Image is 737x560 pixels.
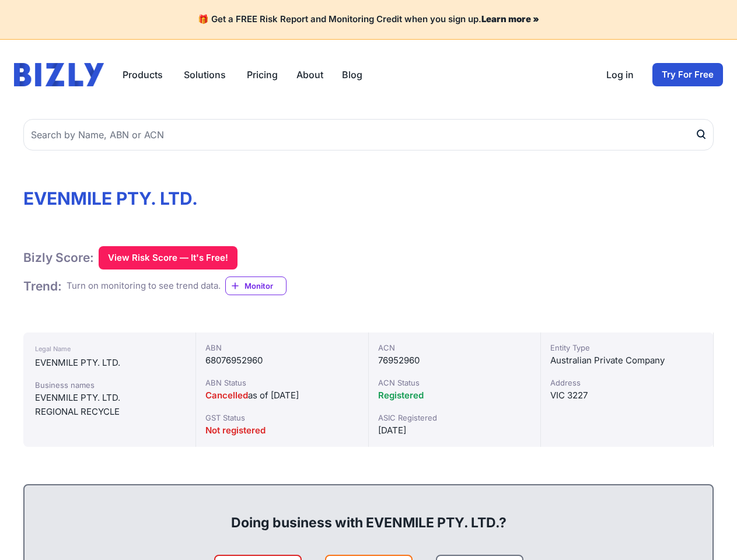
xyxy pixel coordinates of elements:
[99,246,237,269] button: View Risk Score — It's Free!
[378,377,532,388] div: ACN Status
[23,188,714,209] h1: EVENMILE PTY. LTD.
[35,342,184,356] div: Legal Name
[184,68,228,82] button: Solutions
[205,377,359,388] div: ABN Status
[378,390,424,401] span: Registered
[342,68,362,82] a: Blog
[378,412,532,423] div: ASIC Registered
[123,68,165,82] button: Products
[652,63,723,86] a: Try For Free
[378,342,532,353] div: ACN
[550,388,704,402] div: VIC 3227
[35,391,184,405] div: EVENMILE PTY. LTD.
[205,425,266,436] span: Not registered
[225,276,287,295] a: Monitor
[244,280,286,292] span: Monitor
[606,68,634,82] a: Log in
[67,279,221,293] div: Turn on monitoring to see trend data.
[378,355,420,366] span: 76952960
[23,119,714,150] input: Search by Name, ABN or ACN
[378,423,532,437] div: [DATE]
[481,13,539,24] a: Learn more »
[36,495,701,532] div: Doing business with EVENMILE PTY. LTD.?
[205,355,263,366] span: 68076952960
[14,14,723,25] h4: 🎁 Get a FREE Risk Report and Monitoring Credit when you sign up.
[550,377,704,388] div: Address
[550,353,704,367] div: Australian Private Company
[23,250,94,265] h1: Bizly Score:
[35,356,184,370] div: EVENMILE PTY. LTD.
[35,405,184,419] div: REGIONAL RECYCLE
[23,278,62,294] h1: Trend :
[205,390,248,401] span: Cancelled
[296,68,323,82] a: About
[205,342,359,353] div: ABN
[35,379,184,391] div: Business names
[205,412,359,423] div: GST Status
[550,342,704,353] div: Entity Type
[247,68,278,82] a: Pricing
[205,388,359,402] div: as of [DATE]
